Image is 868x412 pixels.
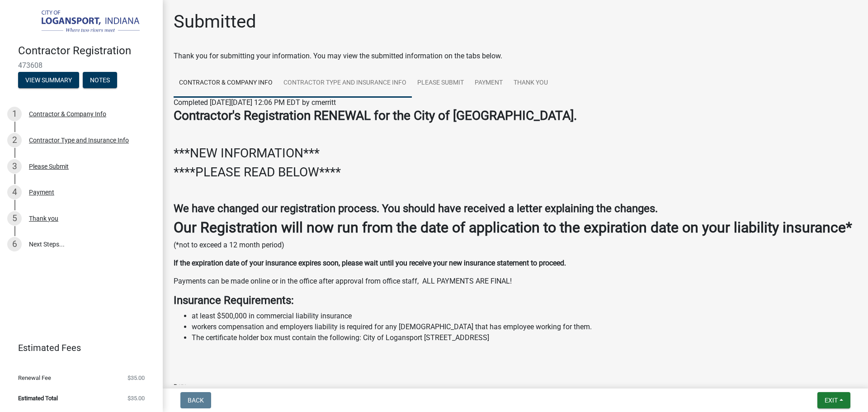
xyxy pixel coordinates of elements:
[127,395,145,401] span: $35.00
[174,202,658,215] strong: We have changed our registration process. You should have received a letter explaining the changes.
[278,69,412,98] a: Contractor Type and Insurance Info
[18,72,79,88] button: View Summary
[825,397,838,404] span: Exit
[29,189,54,195] div: Payment
[508,69,553,98] a: Thank you
[29,215,58,222] div: Thank you
[174,51,857,62] div: Thank you for submitting your information. You may view the submitted information on the tabs below.
[174,240,857,251] p: (*not to exceed a 12 month period)
[18,77,79,84] wm-modal-confirm: Summary
[29,111,106,117] div: Contractor & Company Info
[817,392,850,408] button: Exit
[83,77,117,84] wm-modal-confirm: Notes
[469,69,508,98] a: Payment
[174,276,857,287] p: Payments can be made online or in the office after approval from office staff, ALL PAYMENTS ARE F...
[18,61,145,70] span: 473608
[174,384,187,390] label: Date
[174,98,336,107] span: Completed [DATE][DATE] 12:06 PM EDT by cmerritt
[18,375,51,381] span: Renewal Fee
[7,339,148,357] a: Estimated Fees
[29,137,129,143] div: Contractor Type and Insurance Info
[29,163,69,170] div: Please Submit
[7,185,22,199] div: 4
[192,311,857,322] li: at least $500,000 in commercial liability insurance
[18,395,58,401] span: Estimated Total
[412,69,469,98] a: Please Submit
[7,237,22,251] div: 6
[83,72,117,88] button: Notes
[7,159,22,174] div: 3
[7,211,22,226] div: 5
[180,392,211,408] button: Back
[18,44,156,57] h4: Contractor Registration
[174,11,256,33] h1: Submitted
[174,294,294,307] strong: Insurance Requirements:
[192,322,857,332] li: workers compensation and employers liability is required for any [DEMOGRAPHIC_DATA] that has empl...
[18,9,148,35] img: City of Logansport, Indiana
[174,69,278,98] a: Contractor & Company Info
[127,375,145,381] span: $35.00
[7,107,22,121] div: 1
[174,219,852,236] strong: Our Registration will now run from the date of application to the expiration date on your liabili...
[7,133,22,147] div: 2
[192,332,857,343] li: The certificate holder box must contain the following: City of Logansport [STREET_ADDRESS]
[174,259,566,267] strong: If the expiration date of your insurance expires soon, please wait until you receive your new ins...
[174,108,577,123] strong: Contractor's Registration RENEWAL for the City of [GEOGRAPHIC_DATA].
[188,397,204,404] span: Back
